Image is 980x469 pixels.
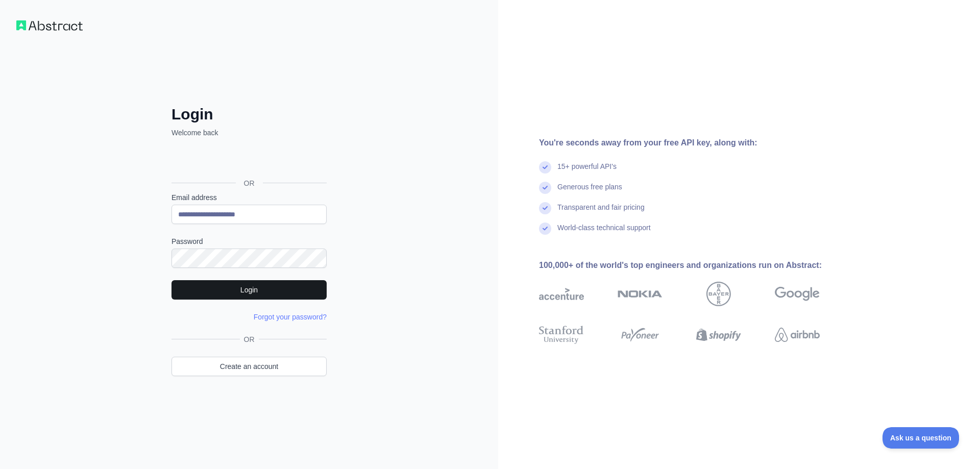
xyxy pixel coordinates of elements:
[539,223,551,235] img: check mark
[171,357,327,376] a: Create an account
[171,128,327,138] p: Welcome back
[706,282,731,306] img: bayer
[775,282,820,306] img: google
[539,259,852,271] div: 100,000+ of the world's top engineers and organizations run on Abstract:
[171,236,327,246] label: Password
[696,324,741,346] img: shopify
[16,20,83,31] img: Workflow
[236,178,263,188] span: OR
[539,161,551,174] img: check mark
[618,282,663,306] img: nokia
[166,149,330,171] iframe: Sign in with Google Button
[557,182,622,202] div: Generous free plans
[618,324,663,346] img: payoneer
[557,202,645,223] div: Transparent and fair pricing
[539,324,584,346] img: stanford university
[557,223,651,243] div: World-class technical support
[539,202,551,214] img: check mark
[775,324,820,346] img: airbnb
[254,313,327,321] a: Forgot your password?
[171,280,327,300] button: Login
[171,192,327,203] label: Email address
[539,137,852,149] div: You're seconds away from your free API key, along with:
[171,105,327,124] h2: Login
[557,161,617,182] div: 15+ powerful API's
[883,427,960,449] iframe: Toggle Customer Support
[539,182,551,194] img: check mark
[240,334,259,344] span: OR
[539,282,584,306] img: accenture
